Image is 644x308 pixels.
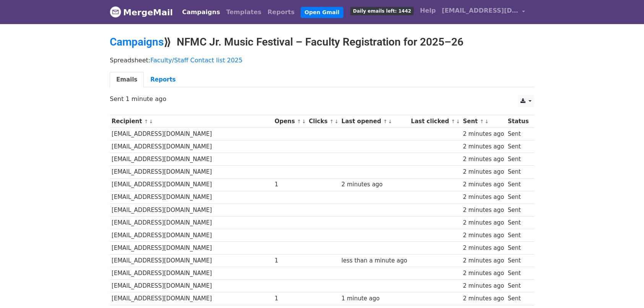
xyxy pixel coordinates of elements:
[417,3,439,18] a: Help
[297,119,301,124] a: ↑
[506,115,530,128] th: Status
[506,216,530,229] td: Sent
[110,280,273,292] td: [EMAIL_ADDRESS][DOMAIN_NAME]
[463,130,504,139] div: 2 minutes ago
[485,119,489,124] a: ↓
[463,155,504,164] div: 2 minutes ago
[506,153,530,166] td: Sent
[506,128,530,140] td: Sent
[463,269,504,278] div: 2 minutes ago
[506,254,530,267] td: Sent
[463,180,504,189] div: 2 minutes ago
[110,292,273,305] td: [EMAIL_ADDRESS][DOMAIN_NAME]
[342,180,407,189] div: 2 minutes ago
[350,7,414,15] span: Daily emails left: 1442
[347,3,417,18] a: Daily emails left: 1442
[265,5,298,20] a: Reports
[463,206,504,215] div: 2 minutes ago
[439,3,528,21] a: [EMAIL_ADDRESS][DOMAIN_NAME]
[110,36,534,49] h2: ⟫ NFMC Jr. Music Festival – Faculty Registration for 2025–26
[110,229,273,241] td: [EMAIL_ADDRESS][DOMAIN_NAME]
[110,6,121,18] img: MergeMail logo
[506,267,530,280] td: Sent
[506,191,530,204] td: Sent
[463,142,504,151] div: 2 minutes ago
[506,229,530,241] td: Sent
[110,153,273,166] td: [EMAIL_ADDRESS][DOMAIN_NAME]
[110,115,273,128] th: Recipient
[110,36,164,48] a: Campaigns
[110,191,273,204] td: [EMAIL_ADDRESS][DOMAIN_NAME]
[506,292,530,305] td: Sent
[463,218,504,227] div: 2 minutes ago
[110,95,534,103] p: Sent 1 minute ago
[506,166,530,178] td: Sent
[144,72,182,88] a: Reports
[456,119,460,124] a: ↓
[442,6,518,15] span: [EMAIL_ADDRESS][DOMAIN_NAME]
[463,231,504,240] div: 2 minutes ago
[110,166,273,178] td: [EMAIL_ADDRESS][DOMAIN_NAME]
[302,119,306,124] a: ↓
[110,140,273,153] td: [EMAIL_ADDRESS][DOMAIN_NAME]
[463,244,504,253] div: 2 minutes ago
[110,56,534,64] p: Spreadsheet:
[275,256,305,265] div: 1
[110,267,273,280] td: [EMAIL_ADDRESS][DOMAIN_NAME]
[463,256,504,265] div: 2 minutes ago
[149,119,153,124] a: ↓
[383,119,387,124] a: ↑
[110,216,273,229] td: [EMAIL_ADDRESS][DOMAIN_NAME]
[110,242,273,254] td: [EMAIL_ADDRESS][DOMAIN_NAME]
[480,119,484,124] a: ↑
[463,282,504,290] div: 2 minutes ago
[463,193,504,202] div: 2 minutes ago
[388,119,392,124] a: ↓
[342,294,407,303] div: 1 minute ago
[463,168,504,176] div: 2 minutes ago
[506,140,530,153] td: Sent
[275,294,305,303] div: 1
[409,115,461,128] th: Last clicked
[506,242,530,254] td: Sent
[275,180,305,189] div: 1
[506,204,530,216] td: Sent
[451,119,455,124] a: ↑
[223,5,264,20] a: Templates
[179,5,223,20] a: Campaigns
[342,256,407,265] div: less than a minute ago
[150,57,242,64] a: Faculty/Staff Contact list 2025
[506,280,530,292] td: Sent
[273,115,307,128] th: Opens
[144,119,148,124] a: ↑
[307,115,340,128] th: Clicks
[463,294,504,303] div: 2 minutes ago
[110,178,273,191] td: [EMAIL_ADDRESS][DOMAIN_NAME]
[340,115,409,128] th: Last opened
[110,254,273,267] td: [EMAIL_ADDRESS][DOMAIN_NAME]
[330,119,334,124] a: ↑
[506,178,530,191] td: Sent
[335,119,339,124] a: ↓
[461,115,506,128] th: Sent
[110,72,144,88] a: Emails
[110,4,173,20] a: MergeMail
[301,7,343,18] a: Open Gmail
[110,128,273,140] td: [EMAIL_ADDRESS][DOMAIN_NAME]
[110,204,273,216] td: [EMAIL_ADDRESS][DOMAIN_NAME]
